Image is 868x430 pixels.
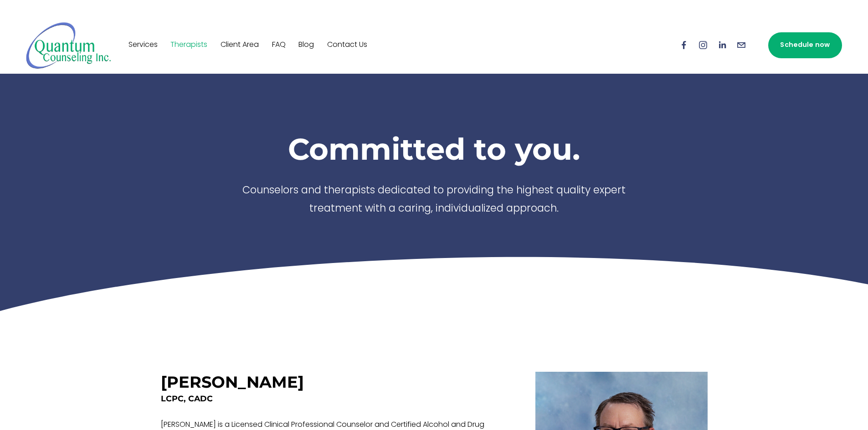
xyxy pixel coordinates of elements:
p: Counselors and therapists dedicated to providing the highest quality expert treatment with a cari... [229,182,639,219]
h1: Committed to you. [229,131,639,167]
a: Facebook [679,40,689,50]
a: LinkedIn [717,40,727,50]
a: Contact Us [327,38,367,52]
h3: [PERSON_NAME] [161,372,304,392]
img: Quantum Counseling Inc. | Change starts here. [26,21,111,69]
a: FAQ [272,38,286,52]
a: info@quantumcounselinginc.com [736,40,746,50]
a: Services [128,38,158,52]
h4: LCPC, CADC [161,393,497,405]
a: Blog [298,38,314,52]
a: Client Area [221,38,259,52]
a: Schedule now [768,32,842,58]
a: Therapists [170,38,207,52]
a: Instagram [698,40,708,50]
